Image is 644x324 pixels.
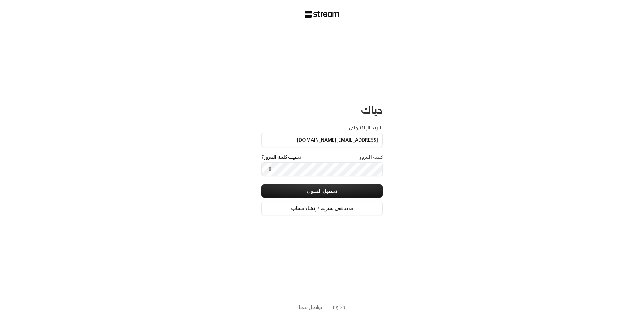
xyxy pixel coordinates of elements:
[265,164,276,174] button: toggle password visibility
[299,303,322,311] button: تواصل معنا
[261,184,383,198] button: تسجيل الدخول
[299,303,322,311] a: تواصل معنا
[305,11,340,18] img: Stream Logo
[330,301,345,313] a: English
[349,124,383,131] label: البريد الإلكتروني
[360,154,383,160] label: كلمة المرور
[361,101,383,119] span: حياك
[261,202,383,215] a: جديد في ستريم؟ إنشاء حساب
[261,154,301,160] a: نسيت كلمة المرور؟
